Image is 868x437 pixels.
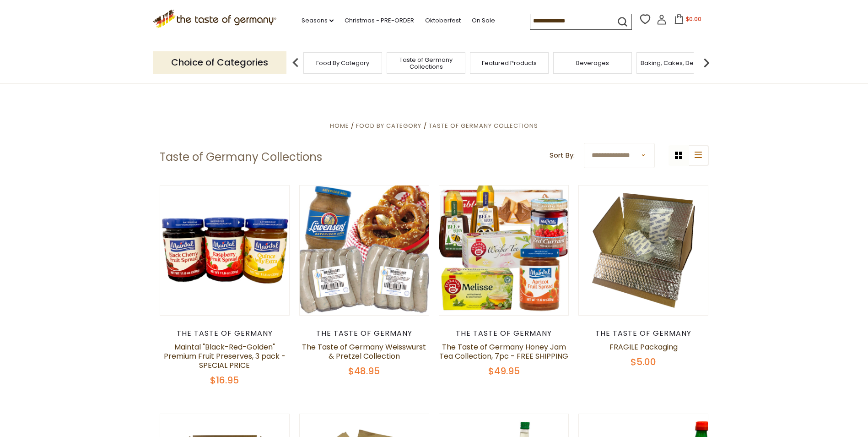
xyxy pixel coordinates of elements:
[439,186,569,315] img: The Taste of Germany Honey Jam Tea Collection, 7pc - FREE SHIPPING
[160,329,290,338] div: The Taste of Germany
[472,16,495,26] a: On Sale
[550,150,575,161] label: Sort By:
[160,150,322,164] h1: Taste of Germany Collections
[300,186,429,315] img: The Taste of Germany Weisswurst & Pretzel Collection
[330,121,349,130] a: Home
[345,16,414,26] a: Christmas - PRE-ORDER
[686,15,701,23] span: $0.00
[302,16,334,26] a: Seasons
[164,342,286,371] a: Maintal "Black-Red-Golden" Premium Fruit Preserves, 3 pack - SPECIAL PRICE
[482,60,537,66] a: Featured Products
[578,329,709,338] div: The Taste of Germany
[579,186,708,315] img: FRAGILE Packaging
[286,54,305,72] img: previous arrow
[576,60,609,66] a: Beverages
[641,60,712,66] a: Baking, Cakes, Desserts
[153,51,286,74] p: Choice of Categories
[316,60,369,66] a: Food By Category
[210,374,239,387] span: $16.95
[439,329,569,338] div: The Taste of Germany
[669,14,707,27] button: $0.00
[160,186,290,315] img: Maintal "Black-Red-Golden" Premium Fruit Preserves, 3 pack - SPECIAL PRICE
[356,121,421,130] a: Food By Category
[299,329,430,338] div: The Taste of Germany
[631,355,656,368] span: $5.00
[609,342,678,352] a: FRAGILE Packaging
[429,121,538,130] a: Taste of Germany Collections
[488,365,520,377] span: $49.95
[697,54,716,72] img: next arrow
[348,365,380,377] span: $48.95
[439,342,568,361] a: The Taste of Germany Honey Jam Tea Collection, 7pc - FREE SHIPPING
[302,342,426,361] a: The Taste of Germany Weisswurst & Pretzel Collection
[389,56,463,70] a: Taste of Germany Collections
[425,16,461,26] a: Oktoberfest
